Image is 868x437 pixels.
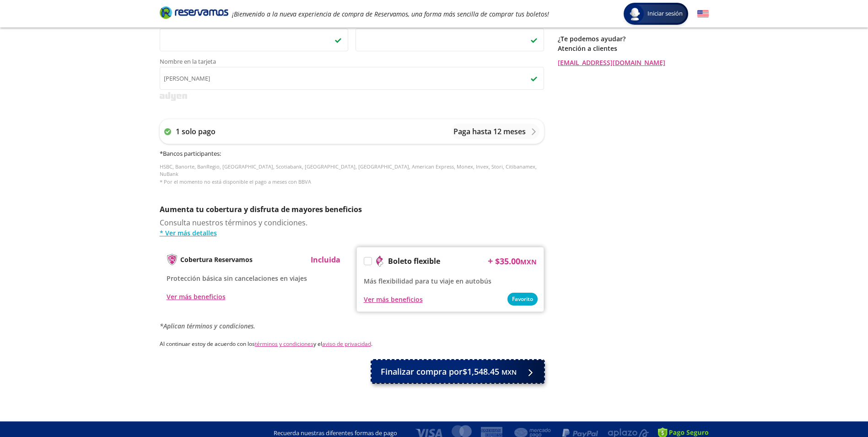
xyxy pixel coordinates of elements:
span: * Por el momento no está disponible el pago a meses con BBVA [160,178,311,185]
button: Finalizar compra por$1,548.45 MXN [372,360,544,383]
img: checkmark [530,36,538,44]
img: checkmark [530,75,538,82]
p: 1 solo pago [176,126,216,137]
p: + [488,254,493,268]
span: Finalizar compra por $1,548.45 [381,366,517,378]
input: Nombre en la tarjetacheckmark [160,67,544,90]
div: Consulta nuestros términos y condiciones. [160,217,544,238]
p: *Aplican términos y condiciones. [160,321,544,331]
iframe: Iframe de la fecha de caducidad de la tarjeta asegurada [164,31,344,49]
span: Más flexibilidad para tu viaje en autobús [364,277,491,285]
button: Ver más beneficios [364,295,423,304]
h6: * Bancos participantes : [160,149,544,158]
img: svg+xml;base64,PD94bWwgdmVyc2lvbj0iMS4wIiBlbmNvZGluZz0iVVRGLTgiPz4KPHN2ZyB3aWR0aD0iMzk2cHgiIGhlaW... [160,92,187,101]
iframe: Iframe del código de seguridad de la tarjeta asegurada [360,31,540,49]
a: términos y condiciones [255,340,313,348]
span: Nombre en la tarjeta [160,59,544,67]
small: MXN [520,257,537,266]
p: Cobertura Reservamos [180,255,253,264]
button: English [697,8,709,20]
a: aviso de privacidad [322,340,371,348]
i: Brand Logo [160,5,228,19]
p: Paga hasta 12 meses [453,126,526,137]
img: checkmark [334,36,342,44]
p: Al continuar estoy de acuerdo con los y el . [160,340,544,348]
a: * Ver más detalles [160,228,544,238]
small: MXN [501,368,517,377]
a: Brand Logo [160,5,228,22]
p: Aumenta tu cobertura y disfruta de mayores beneficios [160,204,544,215]
a: [EMAIL_ADDRESS][DOMAIN_NAME] [558,58,709,67]
p: HSBC, Banorte, BanRegio, [GEOGRAPHIC_DATA], Scotiabank, [GEOGRAPHIC_DATA], [GEOGRAPHIC_DATA], Ame... [160,163,544,186]
span: Iniciar sesión [644,9,686,18]
p: ¿Te podemos ayudar? [558,34,709,44]
em: ¡Bienvenido a la nueva experiencia de compra de Reservamos, una forma más sencilla de comprar tus... [232,10,549,18]
p: Atención a clientes [558,44,709,53]
span: $ 35.00 [495,255,537,268]
span: Protección básica sin cancelaciones en viajes [167,274,307,283]
p: Boleto flexible [388,256,440,267]
button: Ver más beneficios [167,292,226,301]
p: Incluida [311,254,340,265]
